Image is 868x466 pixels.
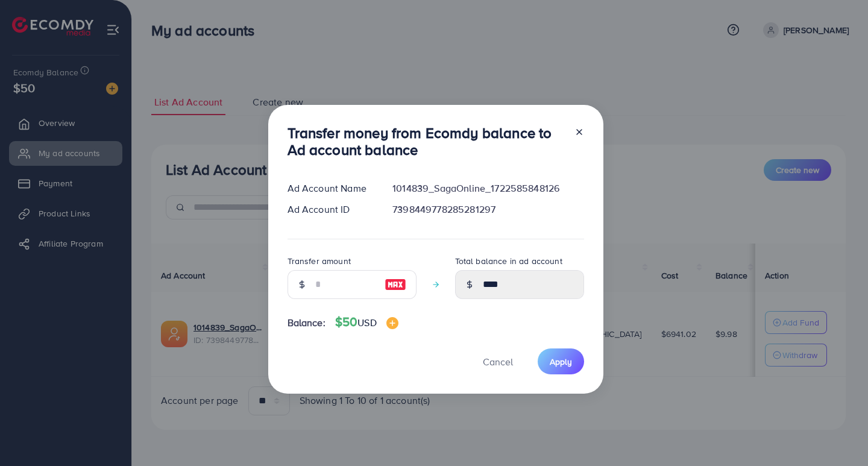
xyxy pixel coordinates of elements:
span: USD [357,316,376,329]
h4: $50 [335,315,398,330]
label: Transfer amount [288,255,351,267]
button: Apply [538,348,584,374]
div: 7398449778285281297 [383,203,593,216]
div: Ad Account Name [278,181,383,195]
label: Total balance in ad account [455,255,562,267]
button: Cancel [468,348,528,374]
img: image [385,277,406,292]
img: image [386,317,398,329]
div: Ad Account ID [278,203,383,216]
span: Apply [550,356,572,368]
div: 1014839_SagaOnline_1722585848126 [383,181,593,195]
span: Balance: [288,316,325,330]
span: Cancel [483,355,513,368]
h3: Transfer money from Ecomdy balance to Ad account balance [288,124,565,159]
